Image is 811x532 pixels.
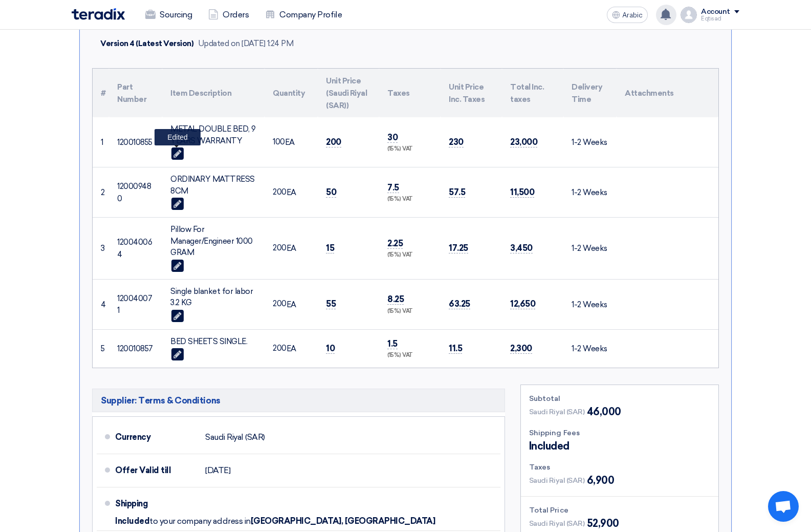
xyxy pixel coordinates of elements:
[387,89,410,98] font: Taxes
[101,344,105,353] font: 5
[326,76,367,110] font: Unit Price (Saudi Riyal (SAR))
[198,39,294,48] font: Updated on [DATE] 1:24 PM
[622,11,643,19] font: Arabic
[572,300,607,309] font: 1-2 Weeks
[625,89,674,98] font: Attachments
[101,244,105,253] font: 3
[155,129,201,145] div: Edited
[273,344,287,353] font: 200
[387,196,413,202] font: (15%) VAT
[510,137,537,147] font: 23,000
[117,238,152,259] font: 120040064
[387,145,413,152] font: (15%) VAT
[529,519,585,528] font: Saudi Riyal (SAR)
[205,465,230,475] font: [DATE]
[510,187,534,197] font: 11,500
[326,299,336,309] font: 55
[273,89,305,98] font: Quantity
[387,182,399,193] font: 7.5
[449,137,464,147] font: 230
[170,124,256,145] font: METAL DOUBLE BED, 9 YEARS WARRANTY
[701,7,730,16] font: Account
[768,491,799,522] a: Open chat
[387,352,413,358] font: (15%) VAT
[587,474,615,486] font: 6,900
[287,244,296,253] font: EA
[572,244,607,253] font: 1-2 Weeks
[273,137,285,146] font: 100
[279,10,342,19] font: Company Profile
[326,243,334,253] font: 15
[170,89,231,98] font: Item Description
[205,432,265,442] font: Saudi Riyal (SAR)
[273,299,287,308] font: 200
[200,4,257,26] a: Orders
[273,187,287,197] font: 200
[449,299,470,309] font: 63.25
[117,82,146,104] font: Part Number
[449,187,465,197] font: 57.5
[326,343,335,353] font: 10
[449,243,468,253] font: 17.25
[587,517,619,529] font: 52,900
[387,238,403,248] font: 2.25
[587,406,621,418] font: 46,000
[387,308,413,314] font: (15%) VAT
[285,138,295,147] font: EA
[170,337,247,346] font: BED SHEETS SINGLE.
[115,516,149,526] font: Included
[115,465,171,475] font: Offer Valid till
[115,499,147,508] font: Shipping
[449,343,462,353] font: 11.5
[529,394,561,403] font: Subtotal
[251,516,435,526] font: [GEOGRAPHIC_DATA], [GEOGRAPHIC_DATA]
[170,175,255,196] font: ORDINARY MATTRESS 8CM
[510,82,544,104] font: Total Inc. taxes
[529,463,551,472] font: Taxes
[529,476,585,485] font: Saudi Riyal (SAR)
[117,138,152,147] font: 120010855
[287,300,296,309] font: EA
[170,225,253,257] font: Pillow For Manager/Engineer 1000 GRAM
[607,7,648,23] button: Arabic
[510,343,532,353] font: 2,300
[223,10,249,19] font: Orders
[529,506,568,515] font: Total Price
[273,243,287,252] font: 200
[101,89,106,98] font: #
[101,188,105,197] font: 2
[387,338,398,349] font: 1.5
[149,516,251,526] font: to your company address in
[137,4,200,26] a: Sourcing
[160,10,192,19] font: Sourcing
[117,344,153,353] font: 120010857
[529,429,580,437] font: Shipping Fees
[572,188,607,197] font: 1-2 Weeks
[101,395,221,406] font: Supplier: Terms & Conditions
[701,15,721,22] font: Eqtisad
[681,7,697,23] img: profile_test.png
[387,294,404,304] font: 8.25
[117,182,151,203] font: 120009480
[387,132,398,142] font: 30
[117,294,152,315] font: 120040071
[115,432,150,442] font: Currency
[572,138,607,147] font: 1-2 Weeks
[72,8,125,20] img: Teradix logo
[529,408,585,416] font: Saudi Riyal (SAR)
[572,82,602,104] font: Delivery Time
[101,138,103,147] font: 1
[170,287,253,308] font: Single blanket for labor 3.2 KG
[287,188,296,197] font: EA
[326,187,336,197] font: 50
[287,344,296,353] font: EA
[449,82,485,104] font: Unit Price Inc. Taxes
[326,137,341,147] font: 200
[101,300,106,309] font: 4
[100,39,194,48] font: Version 4 (Latest Version)
[572,344,607,353] font: 1-2 Weeks
[510,299,535,309] font: 12,650
[387,251,413,258] font: (15%) VAT
[529,440,569,452] font: Included
[510,243,533,253] font: 3,450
